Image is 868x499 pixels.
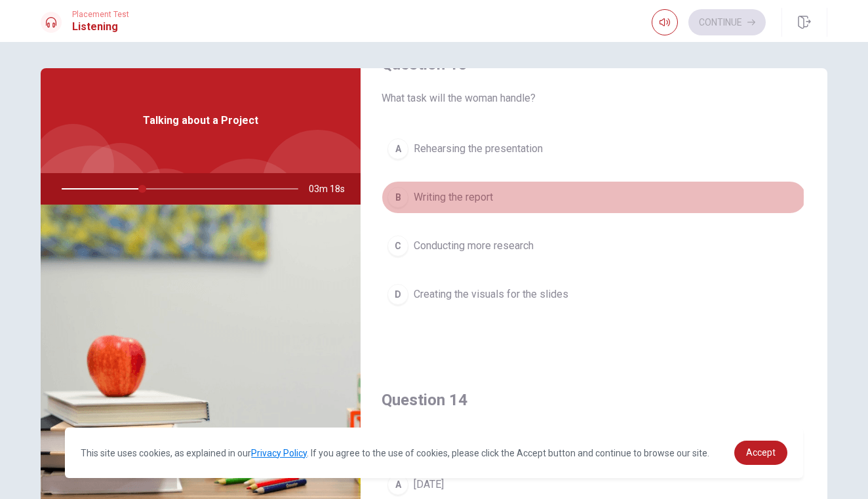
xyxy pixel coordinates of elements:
a: dismiss cookie message [734,441,787,465]
div: A [387,138,408,159]
button: ARehearsing the presentation [382,132,806,165]
span: This site uses cookies, as explained in our . If you agree to the use of cookies, please click th... [81,448,709,458]
button: DCreating the visuals for the slides [382,278,806,311]
span: Writing the report [414,190,493,205]
span: 03m 18s [309,173,355,205]
h4: Question 14 [382,389,806,410]
span: Accept [746,447,776,458]
span: Placement Test [72,10,129,19]
button: BWriting the report [382,181,806,214]
div: B [387,187,408,208]
button: CConducting more research [382,230,806,262]
h1: Listening [72,19,129,35]
div: cookieconsent [65,428,802,478]
a: Privacy Policy [251,448,307,458]
div: C [387,235,408,256]
div: D [387,284,408,305]
span: Talking about a Project [143,113,258,129]
span: Creating the visuals for the slides [414,287,568,302]
span: [DATE] [414,477,444,492]
span: Rehearsing the presentation [414,141,543,157]
span: What task will the woman handle? [382,90,806,106]
span: When will the group meet to finalize the project? [382,426,806,442]
span: Conducting more research [414,238,534,254]
div: A [387,474,408,495]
